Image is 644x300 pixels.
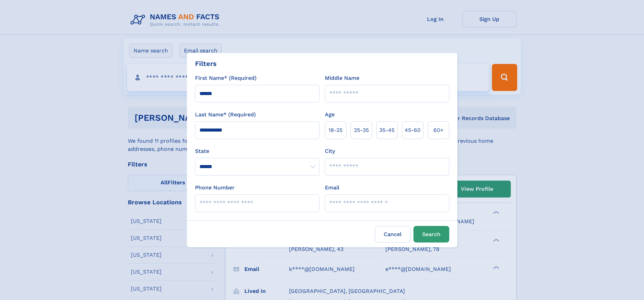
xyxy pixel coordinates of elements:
[329,126,342,134] span: 18‑25
[195,111,256,119] label: Last Name* (Required)
[195,59,217,69] div: Filters
[325,111,335,119] label: Age
[375,226,411,243] label: Cancel
[379,126,395,134] span: 35‑45
[413,226,449,243] button: Search
[325,184,339,192] label: Email
[195,147,319,155] label: State
[405,126,421,134] span: 45‑60
[325,147,335,155] label: City
[433,126,444,134] span: 60+
[195,184,235,192] label: Phone Number
[195,74,257,82] label: First Name* (Required)
[325,74,359,82] label: Middle Name
[354,126,369,134] span: 25‑35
